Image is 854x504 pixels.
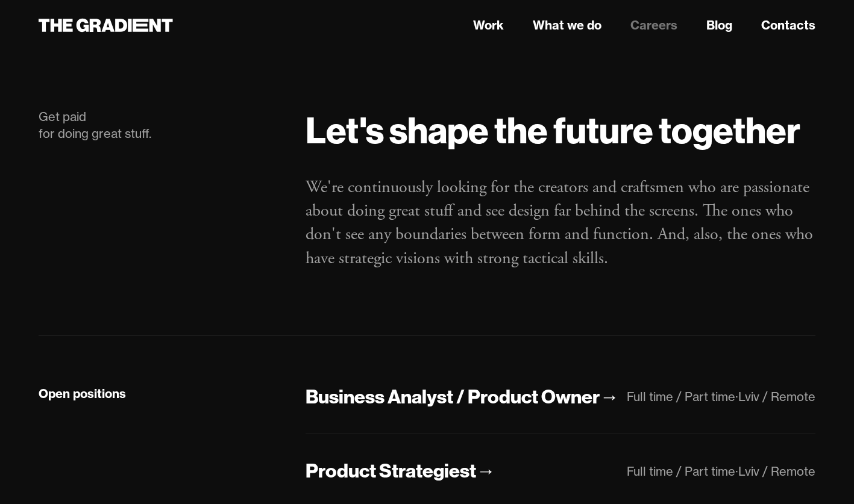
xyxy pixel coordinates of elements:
div: → [600,384,619,409]
strong: Open positions [39,386,126,401]
div: · [735,389,738,404]
p: We're continuously looking for the creators and craftsmen who are passionate about doing great st... [306,176,815,270]
div: Full time / Part time [627,464,735,479]
a: Business Analyst / Product Owner→ [306,384,619,410]
a: Product Strategiest→ [306,458,495,484]
div: Lviv / Remote [738,389,815,404]
strong: Let's shape the future together [306,107,800,153]
div: → [476,458,495,484]
div: Get paid for doing great stuff. [39,108,281,142]
div: Business Analyst / Product Owner [306,384,600,409]
a: What we do [533,16,601,34]
a: Blog [706,16,732,34]
a: Work [473,16,504,34]
div: Product Strategiest [306,458,476,484]
a: Careers [630,16,677,34]
div: · [735,464,738,479]
div: Lviv / Remote [738,464,815,479]
a: Contacts [761,16,815,34]
div: Full time / Part time [627,389,735,404]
